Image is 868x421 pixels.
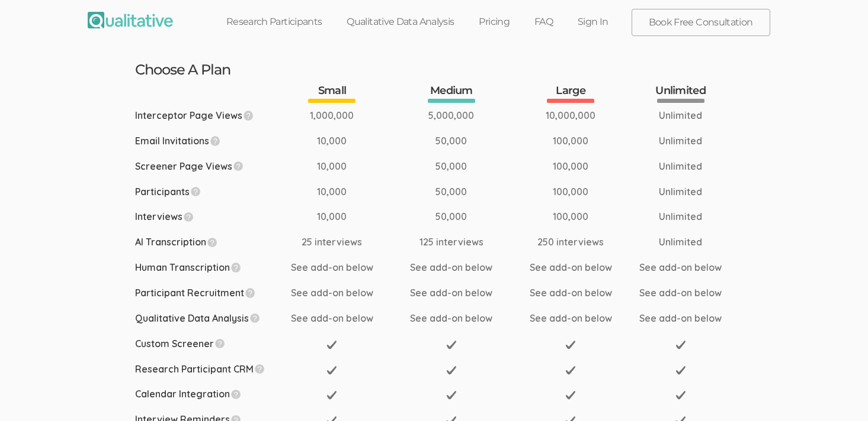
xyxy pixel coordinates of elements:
td: 50,000 [401,128,520,154]
img: question.svg [255,364,265,374]
td: Human Transcription [135,255,281,280]
td: Participant Recruitment [135,280,281,306]
td: Custom Screener [135,331,281,357]
img: question.svg [244,110,254,120]
img: question.svg [207,237,217,247]
a: Pricing [466,9,522,35]
td: Unlimited [639,229,722,255]
td: 100,000 [520,179,639,205]
img: check.16x16.gray.svg [676,390,686,400]
td: AI Transcription [135,229,281,255]
td: See add-on below [401,255,520,280]
img: question.svg [210,135,220,145]
img: question.svg [231,389,241,399]
a: Research Participants [214,9,335,35]
td: Unlimited [639,204,722,229]
td: See add-on below [639,306,722,331]
td: 250 interviews [520,229,639,255]
th: Medium [401,83,520,103]
td: 10,000 [281,204,401,229]
td: 50,000 [401,204,520,229]
td: Calendar Integration [135,381,281,407]
td: 50,000 [401,154,520,179]
img: check.16x16.gray.svg [447,365,456,375]
img: check.16x16.gray.svg [327,390,337,400]
img: check.16x16.gray.svg [566,390,575,400]
img: check.16x16.gray.svg [566,340,575,349]
td: 10,000 [281,154,401,179]
td: See add-on below [281,306,401,331]
img: check.16x16.gray.svg [447,390,456,400]
a: Sign In [565,9,621,35]
th: Large [520,83,639,103]
img: check.16x16.gray.svg [327,365,337,375]
img: question.svg [191,186,201,196]
td: See add-on below [281,255,401,280]
img: question.svg [250,313,260,323]
img: check.16x16.gray.svg [447,340,456,349]
td: See add-on below [520,255,639,280]
a: Book Free Consultation [632,9,770,35]
th: Small [281,83,401,103]
td: See add-on below [401,306,520,331]
a: Qualitative Data Analysis [334,9,466,35]
td: 10,000 [281,179,401,205]
td: See add-on below [639,255,722,280]
img: question.svg [233,161,244,171]
img: check.16x16.gray.svg [327,340,337,349]
td: 10,000 [281,128,401,154]
td: Interviews [135,204,281,229]
td: Unlimited [639,179,722,205]
td: 1,000,000 [281,103,401,128]
td: Qualitative Data Analysis [135,306,281,331]
td: 50,000 [401,179,520,205]
img: check.16x16.gray.svg [566,365,575,375]
td: See add-on below [401,280,520,306]
img: question.svg [245,287,255,297]
td: 100,000 [520,154,639,179]
td: See add-on below [520,306,639,331]
img: question.svg [231,262,241,272]
td: Unlimited [639,103,722,128]
td: Email Invitations [135,128,281,154]
th: Unlimited [639,83,722,103]
td: See add-on below [520,280,639,306]
td: See add-on below [639,280,722,306]
img: Qualitative [88,12,173,28]
td: Research Participant CRM [135,357,281,382]
td: 125 interviews [401,229,520,255]
td: 10,000,000 [520,103,639,128]
a: FAQ [522,9,565,35]
td: 100,000 [520,128,639,154]
img: check.16x16.gray.svg [676,340,686,349]
td: Screener Page Views [135,154,281,179]
td: Participants [135,179,281,205]
td: See add-on below [281,280,401,306]
td: 25 interviews [281,229,401,255]
td: Unlimited [639,154,722,179]
img: check.16x16.gray.svg [676,365,686,375]
td: Unlimited [639,128,722,154]
img: question.svg [215,338,225,348]
td: 5,000,000 [401,103,520,128]
img: question.svg [184,212,194,222]
td: 100,000 [520,204,639,229]
td: Interceptor Page Views [135,103,281,128]
h3: Choose A Plan [135,62,734,77]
